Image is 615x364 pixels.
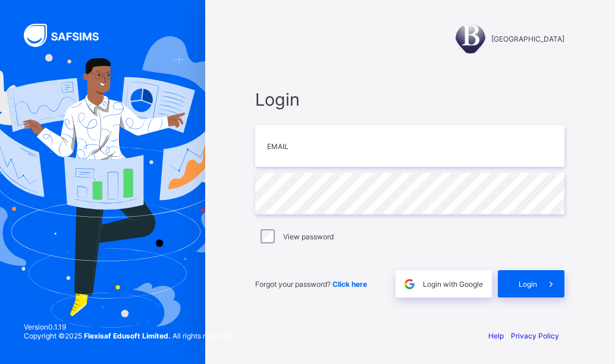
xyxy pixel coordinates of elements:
a: Help [488,331,504,340]
img: google.396cfc9801f0270233282035f929180a.svg [403,277,416,291]
label: View password [283,232,334,241]
a: Privacy Policy [511,331,559,340]
span: Login with Google [423,280,483,289]
span: Login [519,280,537,289]
span: Copyright © 2025 All rights reserved. [24,331,234,340]
span: Version 0.1.19 [24,322,234,331]
span: [GEOGRAPHIC_DATA] [491,34,564,43]
img: SAFSIMS Logo [24,24,113,47]
a: Click here [332,280,367,289]
strong: Flexisaf Edusoft Limited. [84,331,171,340]
span: Login [255,89,564,110]
span: Forgot your password? [255,280,367,289]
